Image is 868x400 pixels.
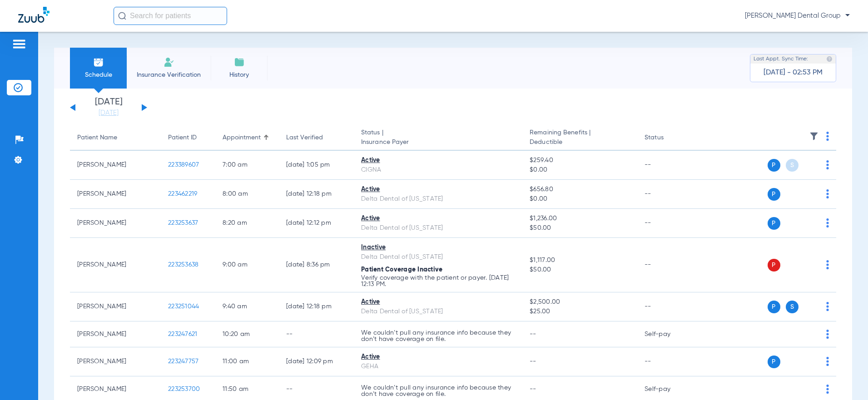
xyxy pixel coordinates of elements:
p: We couldn’t pull any insurance info because they don’t have coverage on file. [361,385,515,397]
li: [DATE] [81,98,136,118]
img: Schedule [93,57,104,68]
span: 223253700 [168,386,200,392]
input: Search for patients [114,7,227,25]
div: Patient Name [77,133,154,143]
td: [DATE] 12:18 PM [279,180,354,209]
img: group-dot-blue.svg [826,218,829,227]
span: S [786,301,799,313]
p: Verify coverage with the patient or payer. [DATE] 12:13 PM. [361,275,515,287]
span: Schedule [77,70,120,79]
td: [DATE] 12:18 PM [279,292,354,321]
div: Delta Dental of [US_STATE] [361,252,515,262]
td: 11:00 AM [215,347,279,376]
span: Insurance Verification [134,70,204,79]
span: History [218,70,261,79]
div: Delta Dental of [US_STATE] [361,223,515,233]
div: Appointment [223,133,272,143]
span: 223253637 [168,220,198,226]
div: Active [361,156,515,165]
td: [DATE] 12:12 PM [279,209,354,238]
td: 9:00 AM [215,238,279,292]
span: P [768,301,780,313]
img: group-dot-blue.svg [826,302,829,311]
img: History [234,57,245,68]
a: [DATE] [81,109,136,118]
span: -- [530,331,536,337]
span: $0.00 [530,165,630,175]
td: -- [637,151,699,180]
div: CIGNA [361,165,515,175]
td: [PERSON_NAME] [70,209,161,238]
div: Patient ID [168,133,208,143]
div: Delta Dental of [US_STATE] [361,194,515,204]
div: Active [361,185,515,194]
img: Search Icon [118,12,126,20]
div: Active [361,352,515,362]
span: $1,117.00 [530,256,630,265]
span: Insurance Payer [361,138,515,147]
td: -- [637,347,699,376]
td: [PERSON_NAME] [70,238,161,292]
span: P [768,159,780,172]
img: group-dot-blue.svg [826,260,829,269]
img: last sync help info [826,56,833,62]
th: Status | [354,125,522,151]
td: [PERSON_NAME] [70,151,161,180]
div: Appointment [223,133,261,143]
span: $259.40 [530,156,630,165]
span: Patient Coverage Inactive [361,267,442,273]
span: -- [530,358,536,365]
img: filter.svg [809,132,818,141]
th: Remaining Benefits | [522,125,637,151]
iframe: Chat Widget [823,356,868,400]
span: [DATE] - 02:53 PM [764,68,823,77]
td: [PERSON_NAME] [70,321,161,347]
td: [DATE] 1:05 PM [279,151,354,180]
span: P [768,217,780,230]
span: Deductible [530,138,630,147]
span: P [768,259,780,272]
td: -- [637,238,699,292]
div: Active [361,297,515,307]
span: 223462219 [168,191,197,197]
div: Inactive [361,243,515,252]
span: P [768,356,780,368]
td: [DATE] 12:09 PM [279,347,354,376]
td: 9:40 AM [215,292,279,321]
th: Status [637,125,699,151]
img: group-dot-blue.svg [826,160,829,169]
td: -- [637,180,699,209]
td: Self-pay [637,321,699,347]
span: $50.00 [530,265,630,275]
span: 223251044 [168,303,199,310]
div: GEHA [361,362,515,371]
img: group-dot-blue.svg [826,189,829,198]
div: Delta Dental of [US_STATE] [361,307,515,316]
span: $1,236.00 [530,214,630,223]
div: Patient Name [77,133,117,143]
div: Active [361,214,515,223]
span: [PERSON_NAME] Dental Group [745,11,850,20]
img: group-dot-blue.svg [826,330,829,339]
img: group-dot-blue.svg [826,132,829,141]
span: $25.00 [530,307,630,316]
p: We couldn’t pull any insurance info because they don’t have coverage on file. [361,330,515,342]
span: 223247621 [168,331,197,337]
td: 8:00 AM [215,180,279,209]
span: $2,500.00 [530,297,630,307]
div: Last Verified [286,133,347,143]
img: Manual Insurance Verification [164,57,174,68]
td: 7:00 AM [215,151,279,180]
img: Zuub Logo [18,7,50,23]
span: Last Appt. Sync Time: [754,54,808,64]
td: [PERSON_NAME] [70,180,161,209]
span: $0.00 [530,194,630,204]
img: hamburger-icon [12,39,26,49]
span: S [786,159,799,172]
td: [PERSON_NAME] [70,347,161,376]
td: 8:20 AM [215,209,279,238]
div: Patient ID [168,133,197,143]
span: $656.80 [530,185,630,194]
span: 223247757 [168,358,198,365]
